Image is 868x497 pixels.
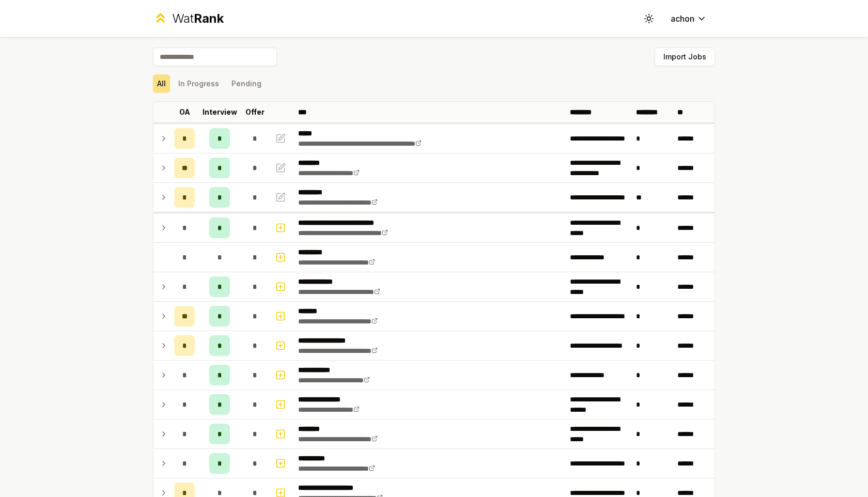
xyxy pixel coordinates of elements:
[172,10,224,27] div: Wat
[655,48,715,66] button: Import Jobs
[194,11,224,26] span: Rank
[662,9,715,28] button: achon
[174,74,223,93] button: In Progress
[153,10,224,27] a: WatRank
[227,74,266,93] button: Pending
[153,74,170,93] button: All
[671,12,694,25] span: achon
[179,107,190,117] p: OA
[245,107,265,117] p: Offer
[203,107,237,117] p: Interview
